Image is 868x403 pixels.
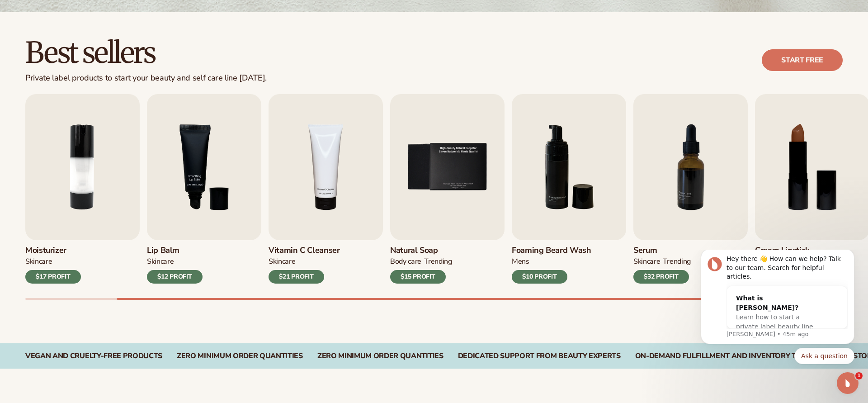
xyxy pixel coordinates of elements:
[49,44,133,63] div: What is [PERSON_NAME]?
[25,38,267,68] h2: Best sellers
[39,81,160,89] p: Message from Lee, sent 45m ago
[390,257,421,266] div: BODY Care
[147,257,174,266] div: SKINCARE
[663,257,690,266] div: TRENDING
[269,246,340,256] h3: Vitamin C Cleanser
[390,246,452,256] h3: Natural Soap
[25,94,140,284] a: 2 / 9
[269,94,383,284] a: 4 / 9
[837,372,859,394] iframe: Intercom live chat
[25,352,162,360] div: Vegan and Cruelty-Free Products
[25,246,81,256] h3: Moisturizer
[269,270,324,284] div: $21 PROFIT
[107,98,167,114] button: Quick reply: Ask a question
[390,270,446,284] div: $15 PROFIT
[269,257,295,266] div: Skincare
[633,257,660,266] div: SKINCARE
[762,49,843,71] a: Start free
[458,352,621,360] div: Dedicated Support From Beauty Experts
[635,352,829,360] div: On-Demand Fulfillment and Inventory Tracking
[147,246,203,256] h3: Lip Balm
[512,257,529,266] div: mens
[390,94,505,284] a: 5 / 9
[855,372,863,379] span: 1
[25,270,81,284] div: $17 PROFIT
[687,250,868,370] iframe: Intercom notifications message
[633,246,691,256] h3: Serum
[424,257,452,266] div: TRENDING
[49,64,126,90] span: Learn how to start a private label beauty line with [PERSON_NAME]
[40,37,142,99] div: What is [PERSON_NAME]?Learn how to start a private label beauty line with [PERSON_NAME]
[20,7,35,22] img: Profile image for Lee
[633,270,689,284] div: $32 PROFIT
[14,98,167,114] div: Quick reply options
[39,5,160,79] div: Message content
[317,352,443,360] div: Zero Minimum Order QuantitieS
[147,94,261,284] a: 3 / 9
[755,246,818,256] h3: Cream Lipstick
[633,94,748,284] a: 7 / 9
[177,352,303,360] div: Zero Minimum Order QuantitieS
[512,270,567,284] div: $10 PROFIT
[512,246,591,256] h3: Foaming beard wash
[39,5,160,32] div: Hey there 👋 How can we help? Talk to our team. Search for helpful articles.
[512,94,626,284] a: 6 / 9
[25,257,52,266] div: SKINCARE
[25,73,267,83] div: Private label products to start your beauty and self care line [DATE].
[147,270,203,284] div: $12 PROFIT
